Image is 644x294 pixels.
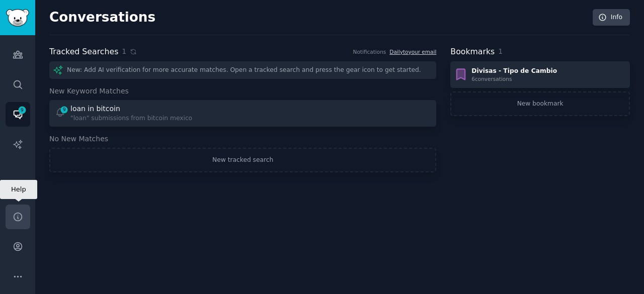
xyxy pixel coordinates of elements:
span: No New Matches [49,134,108,144]
div: "loan" submissions from bitcoin mexico [70,114,192,123]
h2: Tracked Searches [49,46,118,58]
a: Info [593,9,630,26]
a: Divisas - Tipo de Cambio6conversations [450,61,630,88]
a: 9 [6,102,30,127]
span: 9 [60,106,69,113]
a: New bookmark [450,91,630,117]
div: Notifications [353,48,386,55]
span: 9 [18,107,27,114]
h2: Conversations [49,10,155,26]
a: New tracked search [49,148,436,173]
div: loan in bitcoin [70,104,120,114]
a: 9loan in bitcoin"loan" submissions from bitcoin mexico [49,100,436,127]
span: 1 [498,47,503,55]
span: 1 [122,46,126,57]
div: New: Add AI verification for more accurate matches. Open a tracked search and press the gear icon... [49,61,436,79]
div: 6 conversation s [471,75,557,82]
h2: Bookmarks [450,46,495,58]
span: New Keyword Matches [49,86,129,96]
div: Divisas - Tipo de Cambio [471,67,557,76]
a: Dailytoyour email [389,49,436,55]
img: GummySearch logo [6,9,29,27]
